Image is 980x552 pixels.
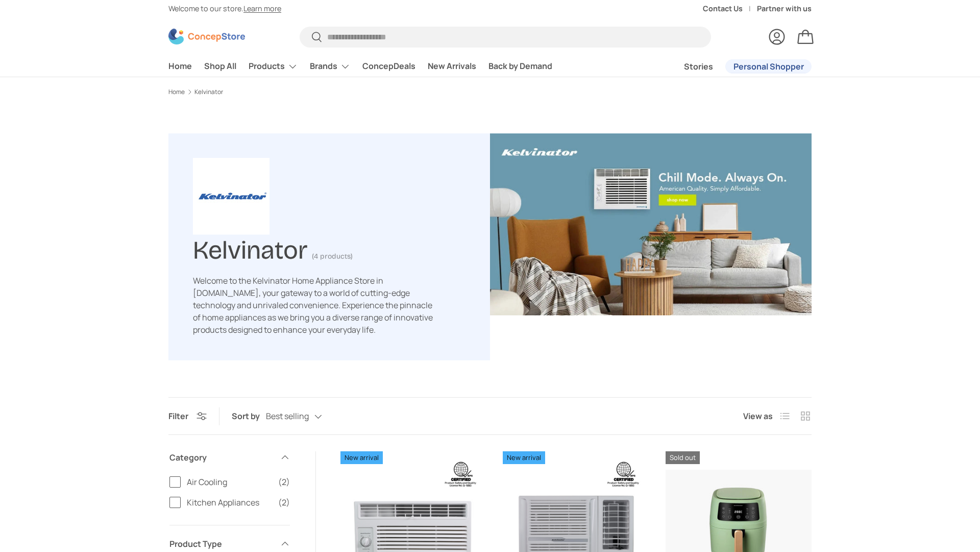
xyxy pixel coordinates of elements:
span: Personal Shopper [733,62,804,71]
span: Filter [168,410,188,422]
span: (4 products) [312,252,353,261]
button: Filter [168,410,207,422]
nav: Primary [168,56,552,77]
summary: Products [242,56,304,77]
a: Home [168,89,185,95]
span: (2) [278,496,290,509]
summary: Brands [304,56,356,77]
a: Home [168,56,192,76]
p: Welcome to our store. [168,3,281,14]
a: New Arrivals [428,56,476,76]
p: Welcome to the Kelvinator Home Appliance Store in [DOMAIN_NAME], your gateway to a world of cutti... [193,274,433,336]
a: Products [249,56,298,77]
span: Best selling [266,411,309,421]
span: New arrival [340,451,383,464]
h1: Kelvinator [193,231,308,265]
a: Contact Us [703,3,757,14]
a: Shop All [204,56,236,76]
img: ConcepStore [168,29,245,44]
span: Category [169,451,274,464]
a: Kelvinator [194,89,223,95]
span: Product Type [169,538,274,550]
span: View as [743,410,773,422]
a: Partner with us [757,3,812,14]
summary: Category [169,439,290,476]
span: Air Cooling [187,476,272,488]
a: Learn more [243,4,281,13]
span: New arrival [503,451,545,464]
nav: Breadcrumbs [168,87,812,97]
a: Brands [310,56,350,77]
a: Personal Shopper [725,59,812,74]
label: Sort by [232,410,266,422]
a: Back by Demand [488,56,552,76]
span: Kitchen Appliances [187,496,272,509]
button: Best selling [266,408,342,426]
span: (2) [278,476,290,488]
img: Kelvinator [490,133,812,315]
nav: Secondary [659,56,812,77]
a: ConcepDeals [362,56,415,76]
a: Stories [684,57,713,77]
span: Sold out [666,451,700,464]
